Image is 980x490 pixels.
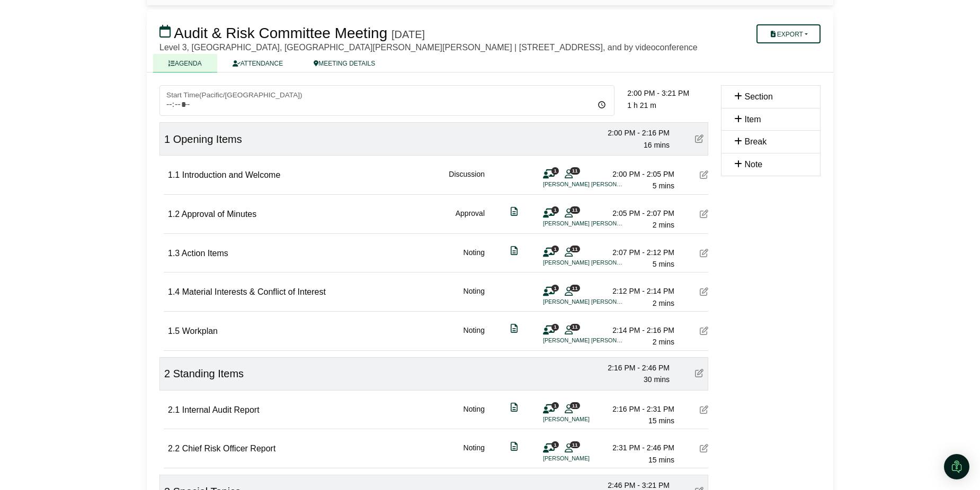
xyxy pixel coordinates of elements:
[551,206,559,213] span: 1
[744,92,772,101] span: Section
[456,207,485,231] div: Approval
[168,210,180,219] span: 1.2
[164,368,170,379] span: 2
[570,402,580,409] span: 11
[648,416,674,425] span: 15 mins
[182,287,326,296] span: Material Interests & Conflict of Interest
[543,297,622,306] li: [PERSON_NAME] [PERSON_NAME]
[653,221,674,229] span: 2 mins
[173,368,244,379] span: Standing Items
[551,167,559,174] span: 1
[600,442,674,453] div: 2:31 PM - 2:46 PM
[543,454,622,463] li: [PERSON_NAME]
[744,115,761,124] span: Item
[595,362,670,374] div: 2:16 PM - 2:46 PM
[168,326,180,335] span: 1.5
[551,441,559,448] span: 1
[595,127,670,139] div: 2:00 PM - 2:16 PM
[464,324,485,348] div: Noting
[164,133,170,145] span: 1
[464,247,485,270] div: Noting
[644,375,670,384] span: 30 mins
[543,180,622,189] li: [PERSON_NAME] [PERSON_NAME]
[449,168,485,192] div: Discussion
[543,258,622,267] li: [PERSON_NAME] [PERSON_NAME]
[627,101,656,110] span: 1 h 21 m
[648,456,674,464] span: 15 mins
[391,28,425,41] div: [DATE]
[464,442,485,466] div: Noting
[551,324,559,331] span: 1
[653,182,674,190] span: 5 mins
[543,336,622,345] li: [PERSON_NAME] [PERSON_NAME]
[159,43,698,52] span: Level 3, [GEOGRAPHIC_DATA], [GEOGRAPHIC_DATA][PERSON_NAME][PERSON_NAME] | [STREET_ADDRESS], and b...
[744,137,767,146] span: Break
[570,285,580,292] span: 11
[153,54,217,72] a: AGENDA
[182,210,256,219] span: Approval of Minutes
[653,299,674,307] span: 2 mins
[600,207,674,219] div: 2:05 PM - 2:07 PM
[570,324,580,331] span: 11
[298,54,390,72] a: MEETING DETAILS
[464,285,485,309] div: Noting
[168,287,180,296] span: 1.4
[182,405,260,414] span: Internal Audit Report
[600,285,674,297] div: 2:12 PM - 2:14 PM
[551,285,559,292] span: 1
[464,403,485,427] div: Noting
[944,454,969,479] div: Open Intercom Messenger
[570,246,580,252] span: 11
[551,402,559,409] span: 1
[653,338,674,346] span: 2 mins
[600,247,674,258] div: 2:07 PM - 2:12 PM
[173,133,242,145] span: Opening Items
[174,25,387,41] span: Audit & Risk Committee Meeting
[168,249,180,258] span: 1.3
[570,206,580,213] span: 11
[570,441,580,448] span: 11
[182,249,228,258] span: Action Items
[168,405,180,414] span: 2.1
[756,24,821,43] button: Export
[653,260,674,268] span: 5 mins
[600,324,674,336] div: 2:14 PM - 2:16 PM
[182,170,281,179] span: Introduction and Welcome
[182,326,218,335] span: Workplan
[168,170,180,179] span: 1.1
[217,54,298,72] a: ATTENDANCE
[627,87,708,99] div: 2:00 PM - 3:21 PM
[182,444,276,453] span: Chief Risk Officer Report
[744,160,762,169] span: Note
[600,168,674,180] div: 2:00 PM - 2:05 PM
[168,444,180,453] span: 2.2
[644,141,670,149] span: 16 mins
[551,246,559,252] span: 1
[543,219,622,228] li: [PERSON_NAME] [PERSON_NAME]
[570,167,580,174] span: 11
[600,403,674,415] div: 2:16 PM - 2:31 PM
[543,415,622,424] li: [PERSON_NAME]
